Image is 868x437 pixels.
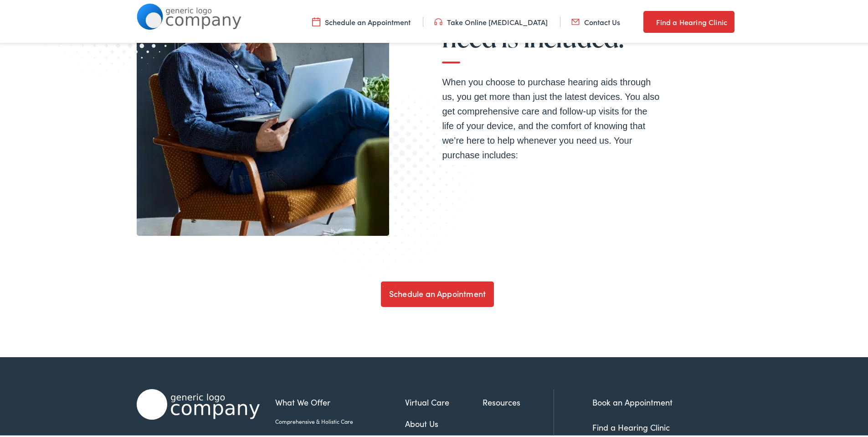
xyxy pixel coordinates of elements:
a: Find a Hearing Clinic [592,420,670,431]
img: utility icon [434,15,442,25]
a: Contact Us [571,15,620,25]
p: When you choose to purchase hearing aids through us, you get more than just the latest devices. Y... [442,73,661,161]
a: Find a Hearing Clinic [643,9,734,31]
a: Take Online [MEDICAL_DATA] [434,15,548,25]
a: Book an Appointment [592,395,673,406]
img: utility icon [312,15,320,25]
a: Comprehensive & Holistic Care [275,416,405,424]
img: utility icon [571,15,580,25]
a: About Us [405,416,483,428]
a: Virtual Care [405,394,483,406]
a: Resources [483,394,554,406]
img: utility icon [643,15,652,26]
a: Schedule an Appointment [312,15,411,25]
img: Alpaca Audiology [137,387,260,418]
a: What We Offer [275,394,405,406]
a: Schedule an Appointment [381,280,494,305]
